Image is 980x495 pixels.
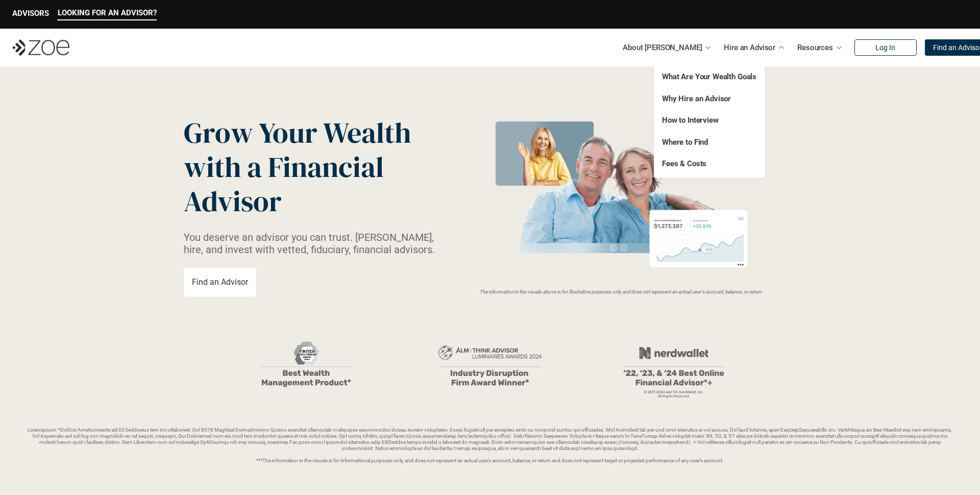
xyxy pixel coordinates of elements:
a: Log In [854,39,917,56]
a: Find an Advisor [184,268,256,297]
a: How to Interview [662,116,719,125]
p: You deserve an advisor you can trust. [PERSON_NAME], hire, and invest with vetted, fiduciary, fin... [184,231,447,256]
a: Why Hire an Advisor [662,94,731,103]
p: About [PERSON_NAME] [623,40,702,55]
a: Fees & Costs [662,159,706,168]
p: Log In [875,43,895,52]
span: Grow Your Wealth [184,113,411,152]
p: LOOKING FOR AN ADVISOR? [58,8,157,17]
p: ADVISORS [12,9,49,18]
a: Where to Find [662,138,708,147]
em: The information in the visuals above is for illustrative purposes only and does not represent an ... [480,289,763,295]
span: with a Financial Advisor [184,147,390,221]
p: Resources [797,40,833,55]
p: Loremipsum: *DolOrsi Ametconsecte adi Eli Seddoeius tem inc utlaboreet. Dol 8578 MagNaal Enimadmi... [24,427,955,464]
a: What Are Your Wealth Goals [662,72,756,81]
p: Find an Advisor [192,277,248,287]
p: Hire an Advisor [724,40,775,55]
